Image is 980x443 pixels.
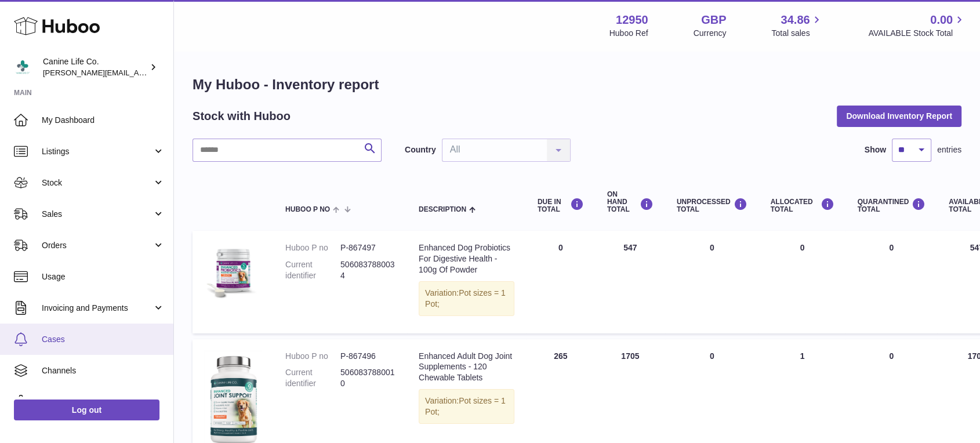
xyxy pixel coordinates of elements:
[193,108,291,124] h2: Stock with Huboo
[609,28,648,39] div: Huboo Ref
[868,28,966,39] span: AVAILABLE Stock Total
[665,231,759,333] td: 0
[42,146,153,157] span: Listings
[837,106,961,126] button: Download Inventory Report
[42,115,165,126] span: My Dashboard
[419,351,514,384] div: Enhanced Adult Dog Joint Supplements - 120 Chewable Tablets
[677,198,747,213] div: UNPROCESSED Total
[607,191,654,214] div: ON HAND Total
[405,144,436,155] label: Country
[42,240,153,251] span: Orders
[285,351,340,362] dt: Huboo P no
[193,75,961,94] h1: My Huboo - Inventory report
[43,68,233,77] span: [PERSON_NAME][EMAIL_ADDRESS][DOMAIN_NAME]
[42,397,165,408] span: Settings
[14,400,159,420] a: Log out
[538,198,584,213] div: DUE IN TOTAL
[340,351,395,362] dd: P-867496
[285,242,340,253] dt: Huboo P no
[596,231,665,333] td: 547
[419,206,466,213] span: Description
[285,367,340,389] dt: Current identifier
[42,271,165,282] span: Usage
[425,288,506,308] span: Pot sizes = 1 Pot;
[419,242,514,275] div: Enhanced Dog Probiotics For Digestive Health - 100g Of Powder
[616,12,648,28] strong: 12950
[340,242,395,253] dd: P-867497
[526,231,596,333] td: 0
[42,334,165,345] span: Cases
[42,177,153,188] span: Stock
[889,243,894,252] span: 0
[425,396,506,416] span: Pot sizes = 1 Pot;
[340,259,395,281] dd: 5060837880034
[857,198,925,213] div: QUARANTINED Total
[419,389,514,424] div: Variation:
[771,12,823,39] a: 34.86 Total sales
[889,351,894,361] span: 0
[340,367,395,389] dd: 5060837880010
[770,198,834,213] div: ALLOCATED Total
[285,206,330,213] span: Huboo P no
[930,12,953,28] span: 0.00
[204,242,262,300] img: product image
[43,56,147,78] div: Canine Life Co.
[937,144,961,155] span: entries
[694,28,727,39] div: Currency
[701,12,726,28] strong: GBP
[771,28,823,39] span: Total sales
[865,144,886,155] label: Show
[42,365,165,376] span: Channels
[781,12,810,28] span: 34.86
[42,303,153,314] span: Invoicing and Payments
[285,259,340,281] dt: Current identifier
[868,12,966,39] a: 0.00 AVAILABLE Stock Total
[758,231,845,333] td: 0
[42,209,153,220] span: Sales
[419,281,514,316] div: Variation:
[14,59,31,76] img: kevin@clsgltd.co.uk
